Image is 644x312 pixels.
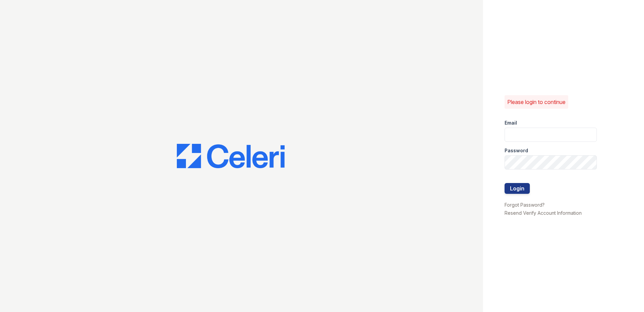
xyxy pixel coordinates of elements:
label: Password [505,147,528,154]
p: Please login to continue [507,98,566,106]
label: Email [505,120,517,126]
a: Forgot Password? [505,202,545,208]
button: Login [505,183,530,194]
img: CE_Logo_Blue-a8612792a0a2168367f1c8372b55b34899dd931a85d93a1a3d3e32e68fde9ad4.png [177,144,285,168]
a: Resend Verify Account Information [505,210,582,216]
